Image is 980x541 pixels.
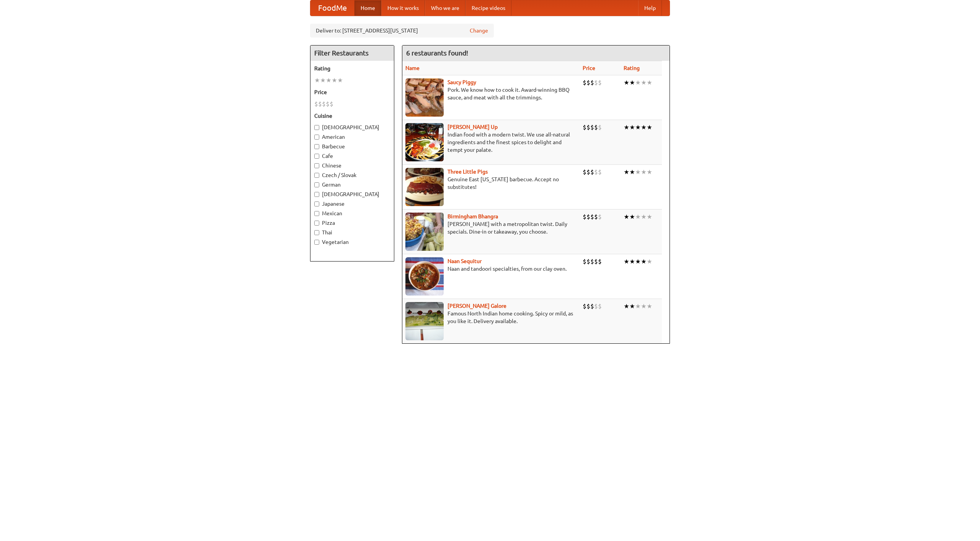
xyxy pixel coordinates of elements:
[448,79,476,85] b: Saucy Piggy
[314,125,319,130] input: [DEMOGRAPHIC_DATA]
[320,76,326,84] li: ★
[583,213,586,221] li: $
[641,257,647,266] li: ★
[314,152,390,160] label: Cafe
[337,76,343,84] li: ★
[310,0,354,16] a: FoodMe
[629,213,635,221] li: ★
[405,310,577,325] p: Famous North Indian home cooking. Spicy or mild, as you like it. Delivery available.
[314,221,319,226] input: Pizza
[635,78,641,87] li: ★
[586,257,590,266] li: $
[354,0,381,16] a: Home
[624,78,629,87] li: ★
[314,143,390,150] label: Barbecue
[641,168,647,176] li: ★
[641,302,647,310] li: ★
[314,230,319,235] input: Thai
[310,24,494,37] div: Deliver to: [STREET_ADDRESS][US_STATE]
[448,124,498,130] a: [PERSON_NAME] Up
[405,123,444,161] img: curryup.jpg
[624,65,640,71] a: Rating
[405,78,444,117] img: saucy.jpg
[635,168,641,176] li: ★
[314,238,390,246] label: Vegetarian
[465,0,511,16] a: Recipe videos
[405,86,577,101] p: Pork. We know how to cook it. Award-winning BBQ sauce, and meat with all the trimmings.
[314,162,390,169] label: Chinese
[470,27,488,34] a: Change
[629,78,635,87] li: ★
[405,168,444,206] img: littlepigs.jpg
[314,229,390,236] label: Thai
[314,76,320,84] li: ★
[448,258,482,264] a: Naan Sequitur
[406,49,468,57] ng-pluralize: 6 restaurants found!
[381,0,425,16] a: How it works
[314,88,390,96] h5: Price
[598,168,602,176] li: $
[583,168,586,176] li: $
[310,45,394,61] h4: Filter Restaurants
[598,78,602,87] li: $
[647,213,652,221] li: ★
[594,213,598,221] li: $
[635,213,641,221] li: ★
[594,302,598,310] li: $
[425,0,465,16] a: Who we are
[624,213,629,221] li: ★
[314,182,319,187] input: German
[629,257,635,266] li: ★
[330,100,333,108] li: $
[314,192,319,197] input: [DEMOGRAPHIC_DATA]
[590,302,594,310] li: $
[583,123,586,132] li: $
[586,123,590,132] li: $
[326,100,330,108] li: $
[641,213,647,221] li: ★
[314,181,390,188] label: German
[314,173,319,178] input: Czech / Slovak
[638,0,662,16] a: Help
[314,211,319,216] input: Mexican
[314,135,319,140] input: American
[583,78,586,87] li: $
[314,163,319,168] input: Chinese
[314,240,319,245] input: Vegetarian
[448,303,506,309] a: [PERSON_NAME] Galore
[314,171,390,179] label: Czech / Slovak
[647,302,652,310] li: ★
[590,168,594,176] li: $
[448,213,498,219] a: Birmingham Bhangra
[583,257,586,266] li: $
[583,65,595,71] a: Price
[314,65,390,72] h5: Rating
[641,123,647,132] li: ★
[322,100,326,108] li: $
[590,257,594,266] li: $
[635,123,641,132] li: ★
[326,76,332,84] li: ★
[314,201,319,206] input: Japanese
[405,302,444,340] img: currygalore.jpg
[598,213,602,221] li: $
[594,78,598,87] li: $
[647,168,652,176] li: ★
[314,190,390,198] label: [DEMOGRAPHIC_DATA]
[594,123,598,132] li: $
[314,123,390,131] label: [DEMOGRAPHIC_DATA]
[314,144,319,149] input: Barbecue
[594,168,598,176] li: $
[314,133,390,141] label: American
[405,213,444,251] img: bhangra.jpg
[590,78,594,87] li: $
[647,123,652,132] li: ★
[448,169,488,175] b: Three Little Pigs
[635,302,641,310] li: ★
[405,220,577,236] p: [PERSON_NAME] with a metropolitan twist. Daily specials. Dine-in or takeaway, you choose.
[590,213,594,221] li: $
